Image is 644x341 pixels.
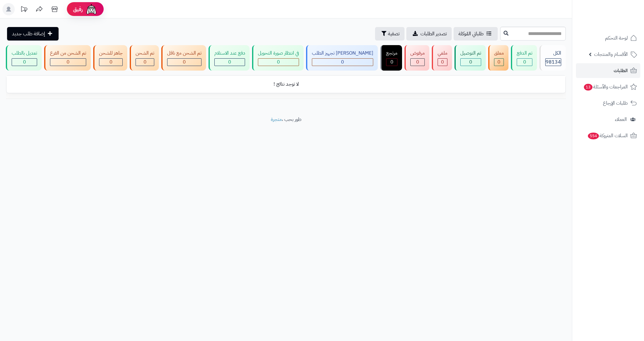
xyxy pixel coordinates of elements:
span: 0 [144,58,147,66]
div: تم التوصيل [460,50,481,57]
span: تصفية [388,30,400,37]
a: العملاء [576,112,640,127]
a: متجرة [271,116,282,123]
span: تصدير الطلبات [420,30,447,37]
span: المراجعات والأسئلة [583,83,628,91]
div: 0 [167,59,201,66]
div: دفع عند الاستلام [214,50,245,57]
span: 0 [341,58,344,66]
span: رفيق [73,6,83,13]
img: logo-2.png [602,5,638,17]
div: 0 [12,59,37,66]
div: 0 [411,59,424,66]
span: 0 [228,58,231,66]
span: الطلبات [614,66,628,75]
span: 13 [584,83,592,91]
div: 0 [517,59,532,66]
span: إضافة طلب جديد [12,30,45,37]
a: [PERSON_NAME] تجهيز الطلب 0 [305,45,379,71]
div: جاهز للشحن [99,50,123,57]
span: 0 [23,58,26,66]
span: 0 [183,58,186,66]
a: مرفوض 0 [403,45,431,71]
span: العملاء [615,115,627,124]
span: 98134 [546,58,561,66]
div: 0 [494,59,504,66]
span: 0 [390,58,393,66]
div: 0 [136,59,154,66]
span: 0 [469,58,472,66]
span: 0 [416,58,419,66]
a: تم الشحن مع ناقل 0 [160,45,207,71]
a: ملغي 0 [431,45,453,71]
span: السلات المتروكة [587,131,628,140]
a: تحديثات المنصة [16,3,32,17]
a: تصدير الطلبات [406,27,452,41]
span: طلباتي المُوكلة [458,30,484,37]
a: الطلبات [576,63,640,78]
div: 0 [386,59,397,66]
div: 0 [312,59,373,66]
span: 0 [67,58,70,66]
span: 0 [441,58,444,66]
span: طلبات الإرجاع [603,99,628,107]
span: 0 [109,58,113,66]
a: تم الشحن 0 [128,45,160,71]
div: تم الشحن مع ناقل [167,50,201,57]
div: [PERSON_NAME] تجهيز الطلب [312,50,373,57]
span: 0 [497,58,500,66]
div: 0 [258,59,299,66]
a: إضافة طلب جديد [7,27,59,41]
a: تعديل بالطلب 0 [5,45,43,71]
a: الكل98134 [538,45,567,71]
img: ai-face.png [85,3,98,15]
div: 0 [215,59,245,66]
div: 0 [438,59,447,66]
div: تم الشحن [136,50,154,57]
a: المراجعات والأسئلة13 [576,79,640,94]
a: تم التوصيل 0 [453,45,487,71]
div: الكل [545,50,561,57]
a: لوحة التحكم [576,31,640,45]
a: جاهز للشحن 0 [92,45,128,71]
span: الأقسام والمنتجات [594,50,628,59]
div: 0 [50,59,86,66]
a: في انتظار صورة التحويل 0 [251,45,305,71]
div: في انتظار صورة التحويل [258,50,299,57]
div: تعديل بالطلب [12,50,37,57]
span: 0 [523,58,526,66]
button: تصفية [375,27,404,41]
span: 0 [277,58,280,66]
a: معلق 0 [487,45,510,71]
a: طلبات الإرجاع [576,96,640,110]
a: السلات المتروكة554 [576,128,640,143]
a: طلباتي المُوكلة [454,27,498,41]
div: تم الشحن من الفرع [50,50,86,57]
td: لا توجد نتائج ! [6,76,565,93]
a: تم الدفع 0 [510,45,538,71]
a: تم الشحن من الفرع 0 [43,45,92,71]
div: مرتجع [386,50,397,57]
div: مرفوض [410,50,425,57]
div: معلق [494,50,504,57]
a: مرتجع 0 [379,45,403,71]
div: ملغي [438,50,447,57]
div: 0 [99,59,122,66]
div: تم الدفع [517,50,532,57]
span: لوحة التحكم [605,34,628,42]
div: 0 [461,59,481,66]
a: دفع عند الاستلام 0 [207,45,251,71]
span: 554 [588,132,599,139]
